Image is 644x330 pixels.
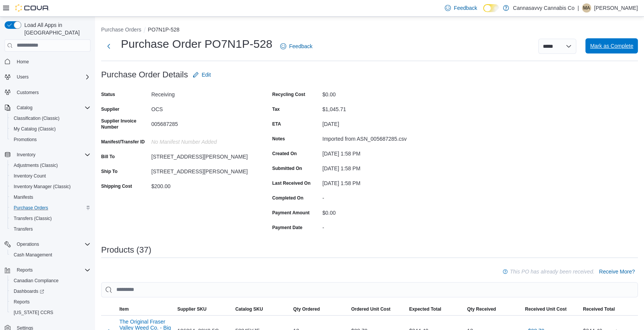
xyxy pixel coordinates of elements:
span: Qty Ordered [293,306,320,312]
span: My Catalog (Classic) [11,124,90,134]
button: Catalog SKU [232,303,290,315]
p: Cannasavvy Cannabis Co [513,3,574,13]
button: My Catalog (Classic) [8,124,94,134]
button: Qty Received [464,303,522,315]
div: [STREET_ADDRESS][PERSON_NAME] [151,151,253,160]
button: Receive More? [596,264,638,279]
div: [DATE] 1:58 PM [322,148,424,157]
button: Operations [2,239,94,250]
span: Reports [14,299,30,305]
button: Transfers (Classic) [8,213,94,224]
label: Notes [272,136,285,142]
span: Promotions [14,137,37,143]
button: Cash Management [8,250,94,260]
div: - [322,222,424,231]
button: Ordered Unit Cost [348,303,406,315]
span: My Catalog (Classic) [14,126,56,132]
img: Cova [15,4,49,12]
span: Reports [14,266,90,275]
span: Classification (Classic) [11,114,90,123]
span: Expected Total [409,306,441,312]
a: Inventory Manager (Classic) [11,182,74,191]
div: $200.00 [151,180,253,189]
label: Tax [272,106,280,112]
button: Purchase Orders [101,27,141,33]
button: Operations [14,240,42,249]
label: Submitted On [272,165,302,171]
span: Catalog [17,105,32,111]
span: Customers [17,90,39,96]
label: Payment Date [272,225,302,231]
span: Transfers (Classic) [14,215,52,222]
button: Supplier SKU [174,303,232,315]
span: Inventory Count [14,173,46,179]
a: Transfers (Classic) [11,214,55,223]
h3: Products (37) [101,245,151,255]
a: Promotions [11,135,40,144]
button: Manifests [8,192,94,203]
span: Inventory Manager (Classic) [11,182,90,191]
span: Load All Apps in [GEOGRAPHIC_DATA] [21,21,90,36]
button: Customers [2,87,94,98]
button: Classification (Classic) [8,113,94,124]
span: Operations [17,241,39,247]
button: Purchase Orders [8,203,94,213]
span: [US_STATE] CCRS [14,310,53,316]
span: Transfers (Classic) [11,214,90,223]
span: Item [119,306,129,312]
div: [DATE] 1:58 PM [322,162,424,171]
div: $0.00 [322,207,424,216]
a: Canadian Compliance [11,276,62,285]
a: Home [14,57,32,66]
span: Inventory [14,150,90,159]
button: Received Unit Cost [522,303,580,315]
span: Adjustments (Classic) [11,161,90,170]
label: Recycling Cost [272,91,305,97]
a: [US_STATE] CCRS [11,308,56,317]
button: Home [2,56,94,67]
button: Qty Ordered [290,303,348,315]
button: Inventory Count [8,171,94,181]
p: This PO has already been received. [510,267,595,276]
h1: Purchase Order PO7N1P-528 [121,36,273,52]
button: Promotions [8,134,94,145]
button: Expected Total [406,303,464,315]
label: ETA [272,121,281,127]
a: My Catalog (Classic) [11,124,59,134]
span: Dark Mode [483,12,484,13]
a: Adjustments (Classic) [11,161,61,170]
div: - [322,192,424,201]
span: Purchase Orders [14,205,48,211]
div: Michael Almeida [582,3,591,13]
a: Classification (Classic) [11,114,63,123]
span: Ordered Unit Cost [351,306,390,312]
span: Mark as Complete [590,42,633,50]
div: [DATE] [322,118,424,127]
span: Received Total [583,306,615,312]
button: Next [101,39,116,54]
span: Transfers [11,225,90,234]
span: Canadian Compliance [11,276,90,285]
span: Home [14,57,90,66]
span: Transfers [14,226,33,232]
button: Users [14,72,32,82]
span: Inventory Manager (Classic) [14,184,71,190]
nav: An example of EuiBreadcrumbs [101,26,638,35]
a: Purchase Orders [11,203,51,212]
button: Item [116,303,174,315]
span: Inventory Count [11,171,90,181]
a: Inventory Count [11,171,49,181]
span: Qty Received [467,306,496,312]
button: PO7N1P-528 [148,27,179,33]
button: Catalog [14,103,35,112]
label: Completed On [272,195,303,201]
input: Dark Mode [483,4,499,12]
button: [US_STATE] CCRS [8,307,94,318]
label: Payment Amount [272,210,309,216]
a: Customers [14,88,42,97]
span: Promotions [11,135,90,144]
label: Ship To [101,168,117,174]
div: [DATE] 1:58 PM [322,177,424,186]
a: Dashboards [8,286,94,297]
div: $1,045.71 [322,103,424,112]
